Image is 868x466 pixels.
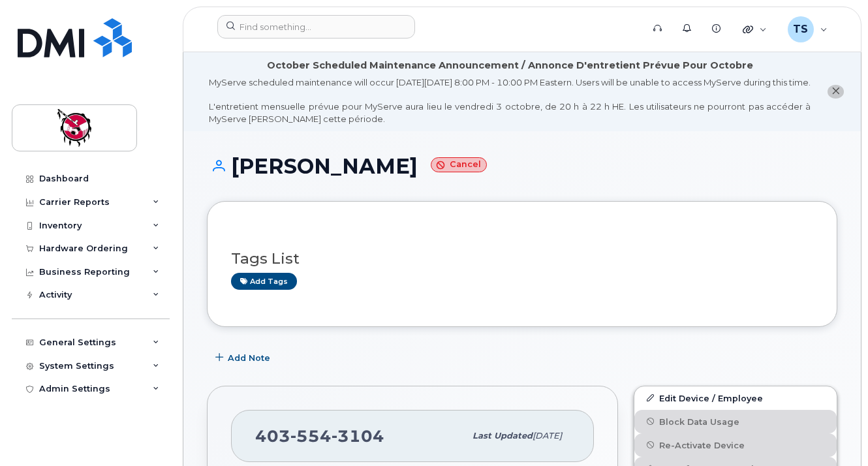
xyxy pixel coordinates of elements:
span: 403 [255,426,384,446]
div: MyServe scheduled maintenance will occur [DATE][DATE] 8:00 PM - 10:00 PM Eastern. Users will be u... [209,76,811,125]
span: Last updated [473,431,533,441]
h1: [PERSON_NAME] [207,155,837,178]
span: [DATE] [533,431,562,441]
button: Re-Activate Device [634,433,837,457]
h3: Tags List [231,251,813,267]
div: October Scheduled Maintenance Announcement / Annonce D'entretient Prévue Pour Octobre [267,59,753,72]
small: Cancel [431,157,487,172]
span: 3104 [332,426,384,446]
button: Add Note [207,347,281,370]
a: Add tags [231,273,297,289]
span: 554 [290,426,332,446]
button: close notification [828,85,844,99]
button: Block Data Usage [634,410,837,433]
a: Edit Device / Employee [634,386,837,410]
span: Re-Activate Device [659,440,745,450]
span: Add Note [228,352,270,364]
